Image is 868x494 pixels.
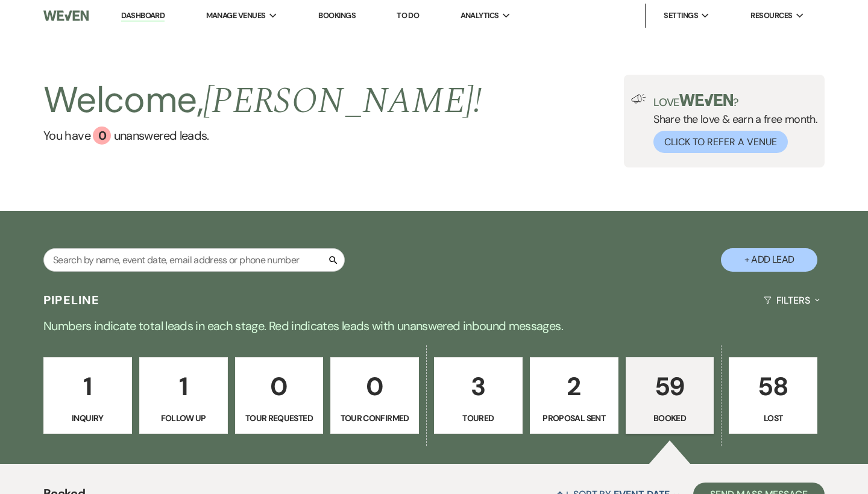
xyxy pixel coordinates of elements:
[750,10,792,22] span: Resources
[737,366,810,407] p: 58
[43,357,132,434] a: 1Inquiry
[139,357,228,434] a: 1Follow Up
[631,94,646,104] img: loud-speaker-illustration.svg
[51,411,124,425] p: Inquiry
[203,73,482,129] span: [PERSON_NAME] !
[729,357,817,434] a: 58Lost
[235,357,324,434] a: 0Tour Requested
[243,411,316,425] p: Tour Requested
[434,357,523,434] a: 3Toured
[318,10,356,20] a: Bookings
[721,248,817,272] button: + Add Lead
[442,366,515,407] p: 3
[43,292,100,308] h3: Pipeline
[538,366,611,407] p: 2
[759,284,825,316] button: Filters
[679,94,733,106] img: weven-logo-green.svg
[147,366,220,407] p: 1
[51,366,124,407] p: 1
[338,366,411,407] p: 0
[653,131,788,153] button: Click to Refer a Venue
[43,248,345,272] input: Search by name, event date, email address or phone number
[93,127,111,145] div: 0
[646,94,817,153] div: Share the love & earn a free month.
[538,411,611,425] p: Proposal Sent
[461,10,499,22] span: Analytics
[330,357,419,434] a: 0Tour Confirmed
[147,411,220,425] p: Follow Up
[397,10,419,20] a: To Do
[338,411,411,425] p: Tour Confirmed
[43,75,482,127] h2: Welcome,
[530,357,618,434] a: 2Proposal Sent
[737,411,810,425] p: Lost
[634,411,706,425] p: Booked
[664,10,698,22] span: Settings
[206,10,266,22] span: Manage Venues
[43,3,89,28] img: Weven Logo
[43,127,482,145] a: You have 0 unanswered leads.
[653,94,817,108] p: Love ?
[626,357,714,434] a: 59Booked
[243,366,316,407] p: 0
[634,366,706,407] p: 59
[442,411,515,425] p: Toured
[121,10,165,22] a: Dashboard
